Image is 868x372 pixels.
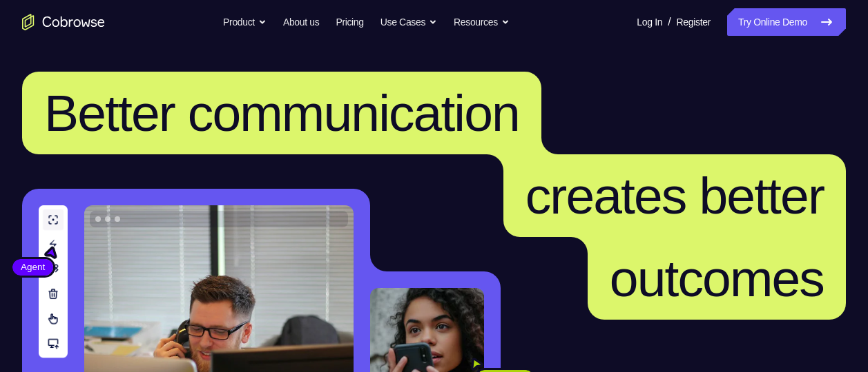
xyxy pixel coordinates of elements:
[44,84,519,142] span: Better communication
[380,8,437,36] button: Use Cases
[637,8,662,36] a: Log In
[22,14,105,30] a: Go to the home page
[336,8,363,36] a: Pricing
[727,8,846,36] a: Try Online Demo
[454,8,510,36] button: Resources
[223,8,267,36] button: Product
[677,8,711,36] a: Register
[610,249,824,307] span: outcomes
[668,14,671,30] span: /
[525,167,824,225] span: creates better
[283,8,319,36] a: About us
